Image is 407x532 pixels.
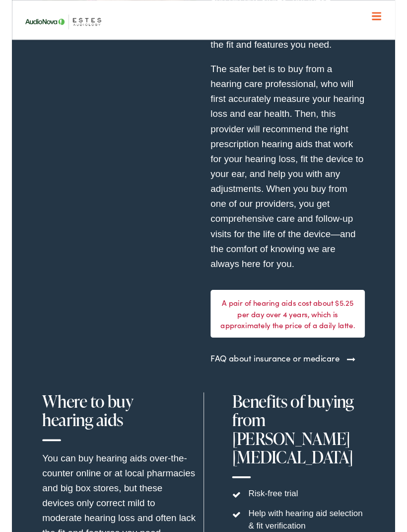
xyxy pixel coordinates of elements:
[234,417,375,508] h1: Benefits of buying from [PERSON_NAME] [MEDICAL_DATA]
[234,518,375,531] li: Risk-free trial
[211,65,375,288] p: The safer bet is to buy from a hearing care professional, who will first accurately measure your ...
[15,40,399,71] a: What We Offer
[211,308,375,358] div: A pair of hearing aids cost about $5.25 per day over 4 years, which is approximately the price of...
[211,373,348,387] a: FAQ about insurance or medicare
[32,417,196,468] h1: Where to buy hearing aids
